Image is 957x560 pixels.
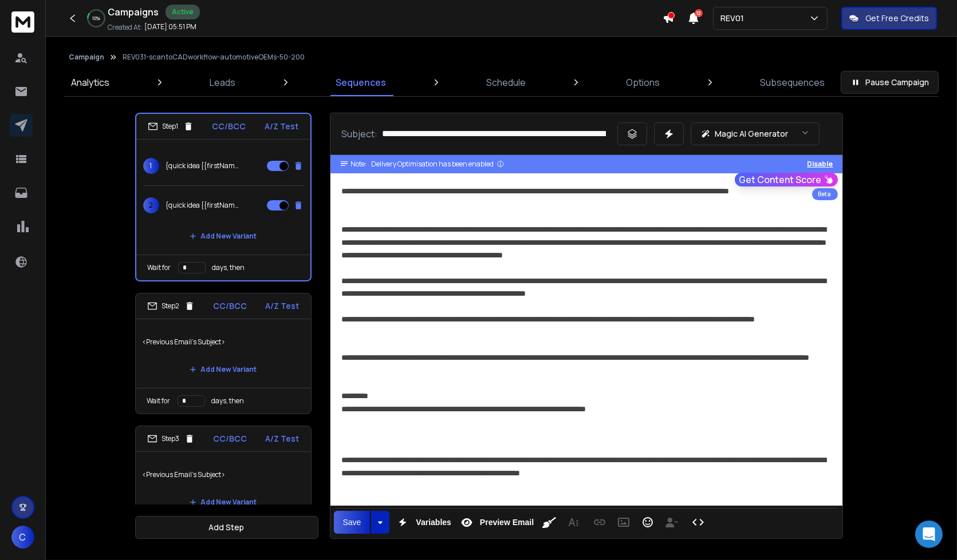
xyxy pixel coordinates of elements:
[135,113,312,281] li: Step1CC/BCCA/Z Test1{quick idea {{firstName}}|question {{firstName}}|{{firstName}}, thoughts?|tho...
[619,69,667,96] a: Options
[212,263,245,272] p: days, then
[135,426,312,521] li: Step3CC/BCCA/Z Test<Previous Email's Subject>Add New Variant
[266,300,300,312] p: A/Z Test
[144,22,196,31] p: [DATE] 05:51 PM
[213,300,247,312] p: CC/BCC
[760,76,825,89] p: Subsequences
[213,433,247,444] p: CC/BCC
[413,518,454,527] span: Variables
[715,128,789,140] p: Magic AI Generator
[915,521,943,548] div: Open Intercom Messenger
[661,511,683,534] button: Insert Unsubscribe Link
[123,53,305,62] p: REV031-scantoCADworkflow-automotiveOEMs-50-200
[108,23,142,32] p: Created At:
[203,69,242,96] a: Leads
[143,197,159,213] span: 2
[538,511,560,534] button: Clean HTML
[265,121,299,132] p: A/Z Test
[180,225,266,248] button: Add New Variant
[166,5,200,19] div: Active
[342,127,378,141] p: Subject:
[486,76,526,89] p: Schedule
[143,158,159,174] span: 1
[392,511,454,534] button: Variables
[479,69,533,96] a: Schedule
[687,511,709,534] button: Code View
[143,326,304,358] p: <Previous Email's Subject>
[11,526,34,549] button: C
[143,459,304,491] p: <Previous Email's Subject>
[613,511,635,534] button: Insert Image (Ctrl+P)
[69,53,104,62] button: Campaign
[212,396,245,406] p: days, then
[329,69,393,96] a: Sequences
[865,13,929,24] p: Get Free Credits
[841,71,939,94] button: Pause Campaign
[720,13,749,24] p: REV01
[180,358,266,381] button: Add New Variant
[147,396,171,406] p: Wait for
[108,5,159,19] h1: Campaigns
[266,433,300,444] p: A/Z Test
[753,69,832,96] a: Subsequences
[808,160,833,169] button: Disable
[695,9,703,17] span: 12
[478,518,536,527] span: Preview Email
[147,434,195,444] div: Step 3
[812,188,838,200] div: Beta
[589,511,611,534] button: Insert Link (Ctrl+K)
[147,301,195,311] div: Step 2
[336,76,386,89] p: Sequences
[210,76,235,89] p: Leads
[637,511,659,534] button: Emoticons
[148,263,171,272] p: Wait for
[351,160,367,169] span: Note:
[92,15,100,22] p: 10 %
[334,511,371,534] button: Save
[148,121,194,132] div: Step 1
[135,293,312,414] li: Step2CC/BCCA/Z Test<Previous Email's Subject>Add New VariantWait fordays, then
[735,173,838,186] button: Get Content Score
[166,161,239,170] p: {quick idea {{firstName}}|question {{firstName}}|{{firstName}}, thoughts?|thoughts {{firstName}}?...
[64,69,116,96] a: Analytics
[212,121,246,132] p: CC/BCC
[135,516,318,539] button: Add Step
[166,201,239,210] p: {quick idea {{firstName}}|question {{firstName}}|{{firstName}}, thoughts?|thoughts {{firstName}}?...
[691,122,820,145] button: Magic AI Generator
[562,511,584,534] button: More Text
[71,76,109,89] p: Analytics
[456,511,536,534] button: Preview Email
[841,7,937,30] button: Get Free Credits
[372,160,505,169] div: Delivery Optimisation has been enabled
[180,491,266,514] button: Add New Variant
[626,76,660,89] p: Options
